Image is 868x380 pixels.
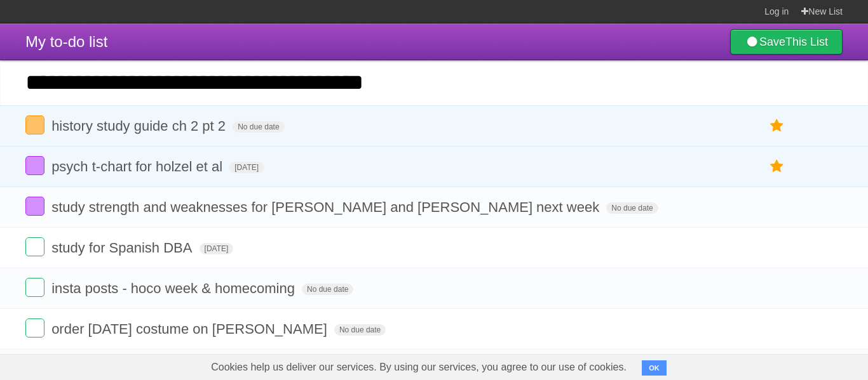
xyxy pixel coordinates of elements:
span: psych t-chart for holzel et al [51,159,226,174]
label: Star task [765,156,789,177]
label: Done [25,156,44,175]
button: OK [642,360,667,376]
span: No due date [233,121,284,133]
label: Star task [765,115,789,136]
span: study for Spanish DBA [51,240,195,256]
label: Done [25,197,44,216]
label: Done [25,237,44,256]
label: Done [25,278,44,297]
b: This List [785,36,828,48]
span: study strength and weaknesses for [PERSON_NAME] and [PERSON_NAME] next week [51,199,602,215]
span: [DATE] [200,243,234,254]
span: My to-do list [25,33,107,50]
label: Done [25,318,44,337]
span: [DATE] [229,162,264,173]
span: No due date [302,284,353,295]
span: No due date [606,202,658,214]
span: insta posts - hoco week & homecoming [51,280,298,296]
span: Cookies help us deliver our services. By using our services, you agree to our use of cookies. [198,355,639,380]
span: history study guide ch 2 pt 2 [51,118,229,134]
span: order [DATE] costume on [PERSON_NAME] [51,321,330,337]
a: SaveThis List [730,29,843,55]
span: No due date [334,324,386,336]
label: Done [25,115,44,134]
